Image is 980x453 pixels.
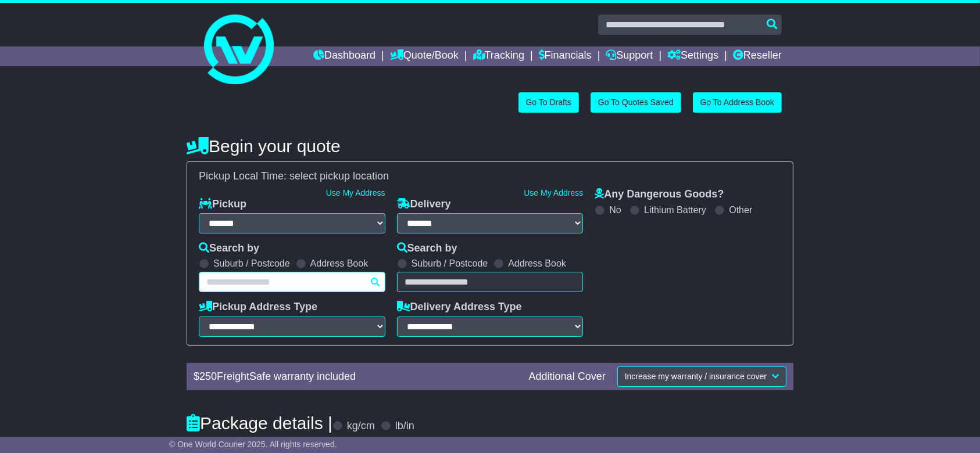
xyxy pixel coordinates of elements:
label: Search by [199,242,259,255]
a: Go To Quotes Saved [591,92,681,113]
a: Quote/Book [390,46,459,66]
label: Search by [397,242,457,255]
a: Tracking [473,46,524,66]
label: Pickup [199,198,246,211]
span: © One World Courier 2025. All rights reserved. [169,440,337,449]
div: Additional Cover [523,371,611,383]
label: Lithium Battery [644,204,706,215]
a: Use My Address [524,188,583,197]
label: Other [729,204,752,215]
div: $ FreightSafe warranty included [188,371,523,383]
label: Address Book [508,258,566,269]
button: Increase my warranty / insurance cover [617,366,786,387]
label: Delivery Address Type [397,301,522,314]
label: No [609,204,621,215]
span: 250 [199,371,217,382]
a: Financials [539,46,592,66]
label: kg/cm [347,420,375,433]
span: select pickup location [289,170,389,182]
label: Any Dangerous Goods? [595,188,724,201]
a: Support [606,46,653,66]
span: Increase my warranty / insurance cover [625,372,767,381]
a: Use My Address [326,188,385,197]
label: lb/in [395,420,414,433]
label: Pickup Address Type [199,301,317,314]
label: Delivery [397,198,451,211]
a: Go To Drafts [518,92,579,113]
div: Pickup Local Time: [193,170,787,183]
a: Dashboard [313,46,375,66]
h4: Package details | [187,414,332,433]
a: Settings [667,46,718,66]
label: Address Book [310,258,369,269]
label: Suburb / Postcode [412,258,488,269]
a: Go To Address Book [693,92,782,113]
label: Suburb / Postcode [213,258,290,269]
a: Reseller [733,46,782,66]
h4: Begin your quote [187,136,793,156]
